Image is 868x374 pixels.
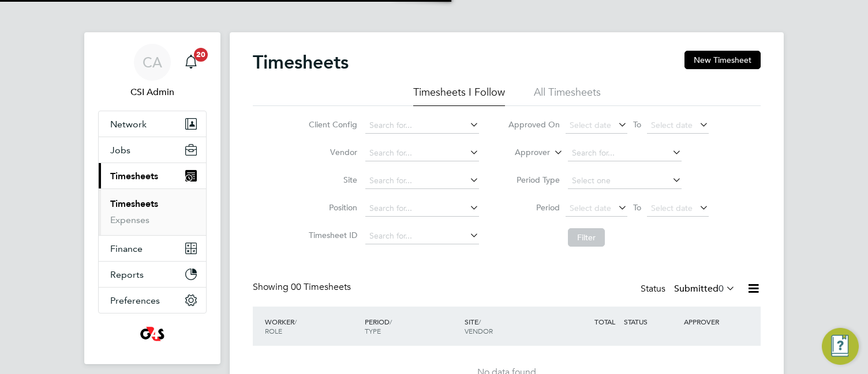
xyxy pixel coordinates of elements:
span: TYPE [365,326,381,335]
button: Filter [568,228,605,247]
label: Timesheet ID [305,230,357,240]
h2: Timesheets [253,51,349,74]
label: Approved On [508,119,560,130]
span: Preferences [110,295,160,306]
span: 20 [194,48,208,62]
button: Network [99,111,206,137]
a: Timesheets [110,198,158,209]
input: Select one [568,173,682,189]
span: To [630,200,645,215]
span: Jobs [110,145,130,156]
label: Period [508,202,560,213]
a: CACSI Admin [98,44,207,99]
label: Period Type [508,175,560,185]
a: Go to home page [98,325,207,343]
input: Search for... [365,201,479,217]
input: Search for... [365,118,479,134]
span: Timesheets [110,171,158,182]
button: Jobs [99,137,206,163]
label: Approver [498,147,550,158]
span: / [390,317,392,326]
div: Timesheets [99,188,206,235]
button: Reports [99,262,206,287]
span: CA [143,55,162,70]
div: WORKER [262,311,362,341]
div: Status [641,281,738,297]
a: 20 [179,44,203,81]
div: APPROVER [681,311,741,332]
nav: Main navigation [84,32,220,364]
span: Finance [110,243,143,254]
div: Showing [253,281,353,293]
span: CSI Admin [98,85,207,99]
span: TOTAL [594,317,615,326]
button: Finance [99,236,206,261]
span: Select date [570,120,611,130]
span: 00 Timesheets [291,281,351,293]
span: Reports [110,269,144,280]
label: Client Config [305,119,357,130]
label: Submitted [674,283,735,294]
button: New Timesheet [684,51,761,69]
input: Search for... [365,173,479,189]
span: 0 [719,283,724,294]
a: Expenses [110,214,149,225]
label: Site [305,175,357,185]
span: ROLE [265,326,282,335]
input: Search for... [365,145,479,161]
img: g4sssuk-logo-retina.png [138,325,167,343]
input: Search for... [568,145,682,161]
div: SITE [462,311,562,341]
button: Timesheets [99,163,206,188]
label: Vendor [305,147,357,157]
span: / [478,317,481,326]
span: VENDOR [465,326,493,335]
span: Select date [570,203,611,213]
span: Network [110,119,147,130]
span: To [630,117,645,132]
li: Timesheets I Follow [413,85,505,106]
span: / [294,317,297,326]
div: PERIOD [362,311,462,341]
span: Select date [651,203,693,213]
input: Search for... [365,228,479,244]
button: Engage Resource Center [822,328,859,365]
label: Position [305,202,357,213]
span: Select date [651,120,693,130]
button: Preferences [99,288,206,313]
div: STATUS [621,311,681,332]
li: All Timesheets [534,85,601,106]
